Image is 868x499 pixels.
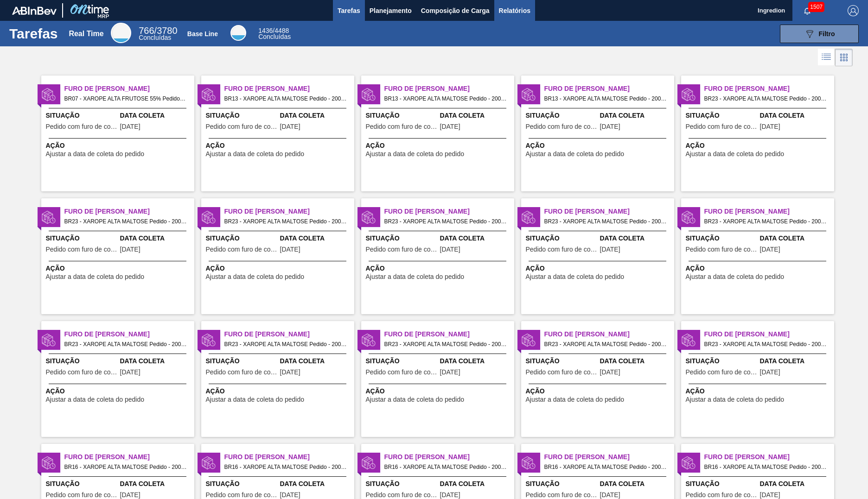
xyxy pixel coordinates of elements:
img: status [682,88,696,101]
span: Situação [206,479,278,489]
span: Data Coleta [280,234,352,243]
div: Visão em Cards [835,49,853,66]
span: Ação [366,141,512,151]
span: Furo de Coleta [704,329,834,339]
span: Furo de Coleta [384,207,514,216]
span: Situação [686,356,758,366]
span: Situação [46,479,118,489]
img: status [42,333,56,347]
img: Logout [848,5,859,16]
span: / 4488 [258,27,289,34]
div: Visão em Lista [818,49,835,66]
span: Furo de Coleta [704,207,834,216]
span: 14/08/2025 [280,492,300,499]
span: 13/08/2025 [280,246,300,253]
span: Situação [366,356,438,366]
span: BR16 - XAROPE ALTA MALTOSE Pedido - 2007260 [544,462,667,472]
span: Ação [686,141,832,151]
span: BR23 - XAROPE ALTA MALTOSE Pedido - 2005986 [384,339,507,349]
img: status [202,88,216,101]
div: Real Time [69,30,103,38]
span: BR23 - XAROPE ALTA MALTOSE Pedido - 2005987 [544,339,667,349]
span: BR23 - XAROPE ALTA MALTOSE Pedido - 2005416 [64,339,187,349]
div: Real Time [139,27,177,41]
span: Furo de Coleta [64,452,194,462]
span: Ajustar a data de coleta do pedido [366,396,465,403]
span: Data Coleta [600,111,672,120]
span: Data Coleta [280,479,352,489]
span: Data Coleta [440,234,512,243]
span: Situação [686,111,758,120]
span: 12/08/2025 [760,123,780,130]
span: Ação [46,386,192,396]
span: Situação [366,111,438,120]
span: BR23 - XAROPE ALTA MALTOSE Pedido - 2005984 [64,216,187,227]
span: Composição de Carga [421,5,490,16]
span: Data Coleta [760,356,832,366]
span: Ação [366,386,512,396]
span: Situação [366,234,438,243]
span: Furo de Coleta [64,84,194,94]
span: Ação [686,264,832,273]
span: Furo de Coleta [704,84,834,94]
span: Pedido com furo de coleta [206,369,278,376]
span: Pedido com furo de coleta [46,246,118,253]
span: BR16 - XAROPE ALTA MALTOSE Pedido - 2007261 [704,462,827,472]
span: Ação [526,141,672,151]
span: Ajustar a data de coleta do pedido [686,273,785,280]
span: Ação [526,264,672,273]
span: Pedido com furo de coleta [686,123,758,130]
span: Data Coleta [760,234,832,243]
span: Situação [366,479,438,489]
span: Pedido com furo de coleta [526,246,598,253]
span: Ajustar a data de coleta do pedido [526,396,625,403]
img: status [522,88,536,101]
span: BR16 - XAROPE ALTA MALTOSE Pedido - 2007263 [64,462,187,472]
span: Ajustar a data de coleta do pedido [46,273,145,280]
span: 766 [139,25,154,36]
span: Furo de Coleta [64,329,194,339]
img: status [202,333,216,347]
span: Ajustar a data de coleta do pedido [206,273,305,280]
span: Ajustar a data de coleta do pedido [526,273,625,280]
span: Ação [206,141,352,151]
span: Pedido com furo de coleta [46,123,118,130]
span: Pedido com furo de coleta [366,492,438,499]
span: Ajustar a data de coleta do pedido [46,151,145,158]
span: Data Coleta [120,111,192,120]
span: 14/08/2025 [120,492,140,499]
span: Ação [46,264,192,273]
span: Filtro [819,30,835,38]
span: Pedido com furo de coleta [526,369,598,376]
img: status [522,210,536,224]
span: 11/08/2025 [600,369,620,376]
span: 1436 [258,27,273,34]
span: 11/08/2025 [440,369,460,376]
span: Furo de Coleta [384,452,514,462]
span: BR23 - XAROPE ALTA MALTOSE Pedido - 2005989 [704,94,827,104]
img: status [362,456,376,470]
span: Data Coleta [760,479,832,489]
span: Tarefas [338,5,360,16]
span: 1507 [808,2,824,12]
div: Real Time [111,23,131,43]
span: Situação [206,356,278,366]
span: 10/08/2025 [120,369,140,376]
span: Furo de Coleta [224,84,354,94]
span: Ação [686,386,832,396]
span: Pedido com furo de coleta [686,369,758,376]
span: BR16 - XAROPE ALTA MALTOSE Pedido - 2007264 [224,462,347,472]
span: Ajustar a data de coleta do pedido [366,273,465,280]
span: Data Coleta [600,234,672,243]
img: status [202,210,216,224]
span: BR16 - XAROPE ALTA MALTOSE Pedido - 2007259 [384,462,507,472]
span: Pedido com furo de coleta [46,492,118,499]
span: Furo de Coleta [544,452,674,462]
span: Situação [686,479,758,489]
span: Data Coleta [440,111,512,120]
span: Ação [206,386,352,396]
div: Base Line [258,28,291,40]
img: status [522,333,536,347]
span: Furo de Coleta [384,329,514,339]
span: Situação [526,479,598,489]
